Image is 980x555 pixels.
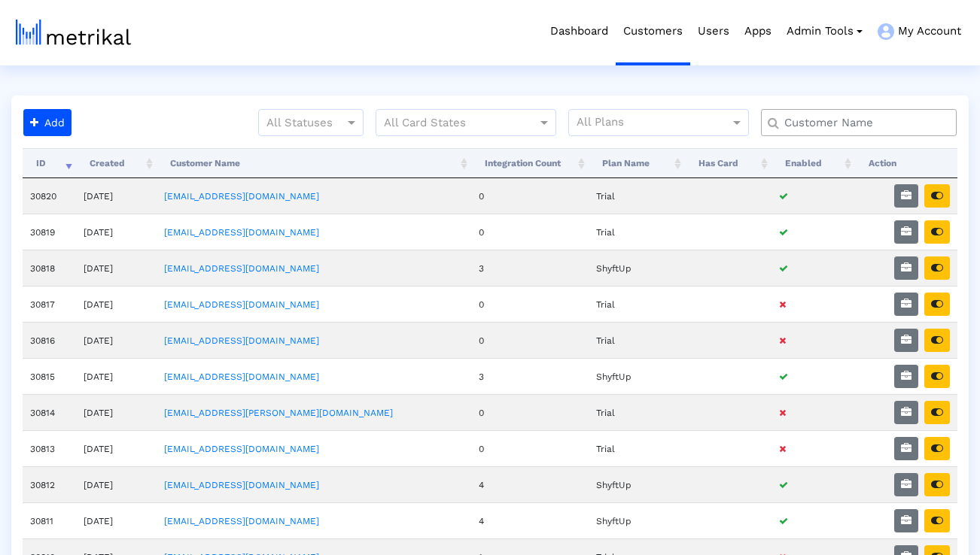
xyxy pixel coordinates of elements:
[164,516,319,526] a: [EMAIL_ADDRESS][DOMAIN_NAME]
[471,322,589,358] td: 0
[164,191,319,202] a: [EMAIL_ADDRESS][DOMAIN_NAME]
[471,466,589,502] td: 4
[76,394,157,430] td: [DATE]
[772,148,855,178] th: Enabled: activate to sort column ascending
[589,466,685,502] td: ShyftUp
[589,502,685,538] td: ShyftUp
[589,358,685,394] td: ShyftUp
[76,358,157,394] td: [DATE]
[878,23,894,40] img: my-account-menu-icon.png
[577,114,732,133] input: All Plans
[471,502,589,538] td: 4
[164,227,319,238] a: [EMAIL_ADDRESS][DOMAIN_NAME]
[774,115,951,131] input: Customer Name
[164,408,393,418] a: [EMAIL_ADDRESS][PERSON_NAME][DOMAIN_NAME]
[23,322,76,358] td: 30816
[471,286,589,322] td: 0
[589,286,685,322] td: Trial
[164,444,319,454] a: [EMAIL_ADDRESS][DOMAIN_NAME]
[589,178,685,214] td: Trial
[23,394,76,430] td: 30814
[471,214,589,250] td: 0
[589,322,685,358] td: Trial
[589,394,685,430] td: Trial
[23,466,76,502] td: 30812
[471,430,589,466] td: 0
[685,148,772,178] th: Has Card: activate to sort column ascending
[471,358,589,394] td: 3
[76,322,157,358] td: [DATE]
[76,430,157,466] td: [DATE]
[164,335,319,346] a: [EMAIL_ADDRESS][DOMAIN_NAME]
[471,178,589,214] td: 0
[23,214,76,250] td: 30819
[589,430,685,466] td: Trial
[23,178,76,214] td: 30820
[76,250,157,286] td: [DATE]
[589,148,685,178] th: Plan Name: activate to sort column ascending
[471,148,589,178] th: Integration Count: activate to sort column ascending
[589,214,685,250] td: Trial
[23,502,76,538] td: 30811
[23,250,76,286] td: 30818
[76,286,157,322] td: [DATE]
[76,178,157,214] td: [DATE]
[23,430,76,466] td: 30813
[23,358,76,394] td: 30815
[164,372,319,382] a: [EMAIL_ADDRESS][DOMAIN_NAME]
[589,250,685,286] td: ShyftUp
[471,250,589,286] td: 3
[164,299,319,310] a: [EMAIL_ADDRESS][DOMAIN_NAME]
[16,20,131,45] img: metrical-logo-light.png
[76,214,157,250] td: [DATE]
[157,148,471,178] th: Customer Name: activate to sort column ascending
[855,148,957,178] th: Action
[471,394,589,430] td: 0
[23,148,76,178] th: ID: activate to sort column ascending
[76,466,157,502] td: [DATE]
[164,263,319,274] a: [EMAIL_ADDRESS][DOMAIN_NAME]
[23,109,72,136] button: Add
[76,502,157,538] td: [DATE]
[76,148,157,178] th: Created: activate to sort column ascending
[384,114,521,133] input: All Card States
[164,480,319,490] a: [EMAIL_ADDRESS][DOMAIN_NAME]
[23,286,76,322] td: 30817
